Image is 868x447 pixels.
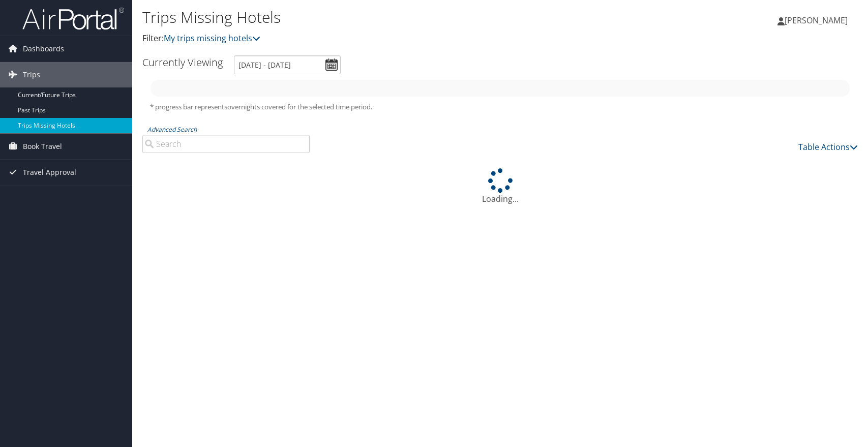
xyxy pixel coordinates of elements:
[147,125,197,134] a: Advanced Search
[234,55,341,74] input: [DATE] - [DATE]
[164,33,260,44] a: My trips missing hotels
[142,168,858,205] div: Loading...
[22,7,124,31] img: airportal-logo.png
[150,102,850,112] h5: * progress bar represents overnights covered for the selected time period.
[142,135,310,153] input: Advanced Search
[23,160,76,185] span: Travel Approval
[798,141,858,153] a: Table Actions
[23,36,64,62] span: Dashboards
[23,134,62,159] span: Book Travel
[777,5,858,36] a: [PERSON_NAME]
[785,15,848,26] span: [PERSON_NAME]
[142,32,619,45] p: Filter:
[142,7,619,28] h1: Trips Missing Hotels
[23,62,40,87] span: Trips
[142,55,223,69] h3: Currently Viewing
